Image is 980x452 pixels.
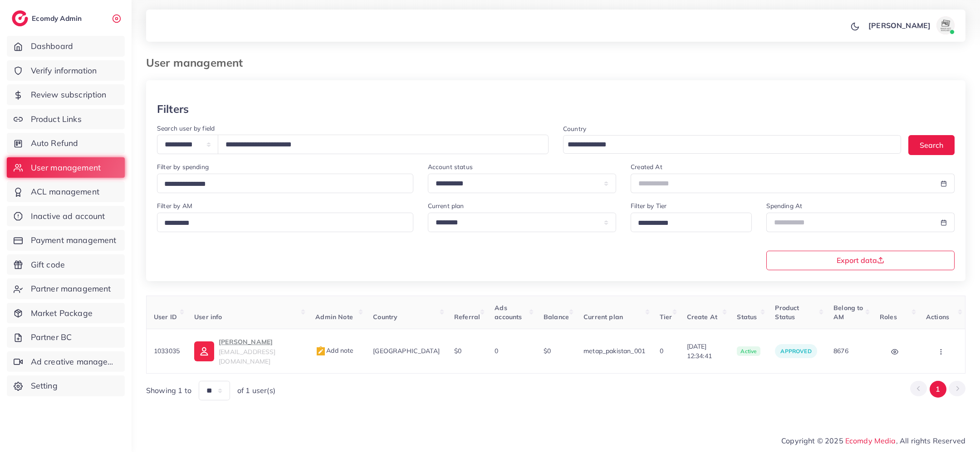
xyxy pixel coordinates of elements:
span: Verify information [31,65,97,77]
span: Country [373,313,397,321]
span: Partner management [31,283,111,295]
span: Status [737,313,757,321]
span: Roles [880,313,897,321]
div: Search for option [157,174,413,193]
span: Export data [837,257,884,264]
a: [PERSON_NAME]avatar [863,16,958,34]
span: Ad creative management [31,356,118,368]
p: [PERSON_NAME] [219,336,301,347]
span: Admin Note [315,313,353,321]
span: User info [194,313,222,321]
span: Review subscription [31,89,107,101]
span: Product Links [31,113,82,125]
input: Search for option [161,216,402,230]
a: ACL management [7,181,125,202]
span: Auto Refund [31,137,78,149]
a: Ad creative management [7,351,125,372]
a: Dashboard [7,36,125,57]
a: Market Package [7,303,125,324]
span: Ads accounts [495,304,522,321]
img: ic-user-info.36bf1079.svg [194,341,214,361]
a: Inactive ad account [7,206,125,227]
ul: Pagination [910,381,965,398]
input: Search for option [564,138,889,152]
a: [PERSON_NAME][EMAIL_ADDRESS][DOMAIN_NAME] [194,336,301,366]
span: Setting [31,380,58,392]
span: Referral [454,313,480,321]
a: Payment management [7,230,125,251]
button: Search [908,135,955,155]
h3: Filters [157,102,189,116]
label: Spending At [766,201,803,210]
label: Search user by field [157,124,215,133]
span: 0 [495,347,498,355]
span: Partner BC [31,331,72,343]
span: 0 [660,347,663,355]
label: Created At [631,162,662,171]
a: logoEcomdy Admin [12,10,84,26]
p: [PERSON_NAME] [868,20,931,31]
span: approved [780,348,811,355]
span: Tier [660,313,672,321]
label: Country [563,124,586,133]
span: 8676 [833,347,848,355]
span: $0 [544,347,551,355]
div: Search for option [631,213,751,232]
span: Belong to AM [833,304,863,321]
button: Go to page 1 [930,381,946,398]
span: [GEOGRAPHIC_DATA] [373,347,440,355]
span: ACL management [31,186,99,198]
label: Current plan [428,201,464,210]
a: Verify information [7,60,125,81]
button: Export data [766,251,955,270]
span: User management [31,162,101,174]
span: , All rights Reserved [896,435,965,446]
span: Dashboard [31,40,73,52]
img: logo [12,10,28,26]
span: [EMAIL_ADDRESS][DOMAIN_NAME] [219,348,275,365]
h2: Ecomdy Admin [32,14,84,23]
span: User ID [154,313,177,321]
a: Setting [7,375,125,396]
span: of 1 user(s) [237,385,275,396]
label: Filter by AM [157,201,192,210]
span: Gift code [31,259,65,271]
a: Partner BC [7,327,125,348]
span: active [737,346,760,356]
a: Partner management [7,278,125,299]
span: [DATE] 12:34:41 [687,342,723,360]
div: Search for option [563,135,901,154]
h3: User management [146,56,250,69]
div: Search for option [157,213,413,232]
span: Inactive ad account [31,210,105,222]
span: Showing 1 to [146,385,191,396]
a: User management [7,157,125,178]
a: Gift code [7,254,125,275]
input: Search for option [635,216,740,230]
a: Review subscription [7,84,125,105]
span: Create At [687,313,717,321]
img: avatar [936,16,955,34]
span: Balance [544,313,569,321]
span: Add note [315,346,353,355]
span: Current plan [583,313,623,321]
a: Product Links [7,109,125,130]
span: $0 [454,347,461,355]
span: Market Package [31,307,93,319]
a: Auto Refund [7,133,125,154]
span: Product Status [775,304,799,321]
label: Filter by Tier [631,201,666,210]
span: metap_pakistan_001 [583,347,645,355]
span: Copyright © 2025 [781,435,965,446]
a: Ecomdy Media [845,436,896,445]
img: admin_note.cdd0b510.svg [315,346,326,357]
span: Payment management [31,234,117,246]
span: 1033035 [154,347,180,355]
span: Actions [926,313,949,321]
label: Filter by spending [157,162,209,171]
input: Search for option [161,177,402,191]
label: Account status [428,162,473,171]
